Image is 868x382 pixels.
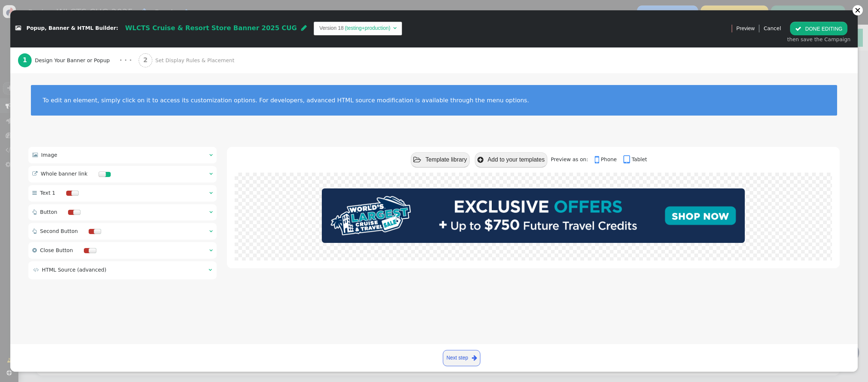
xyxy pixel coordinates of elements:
[595,155,601,165] span: 
[23,56,27,64] b: 1
[32,229,37,234] span: 
[35,57,113,64] span: Design Your Banner or Popup
[143,56,147,64] b: 2
[477,156,483,163] span: 
[40,190,56,196] span: Text 1
[764,25,781,31] a: Cancel
[155,57,237,64] span: Set Display Rules & Placement
[209,171,213,176] span: 
[18,47,139,74] a: 1 Design Your Banner or Popup · · ·
[623,156,647,162] a: Tablet
[736,25,755,32] span: Preview
[209,152,213,158] span: 
[795,26,801,32] span: 
[26,25,118,31] span: Popup, Banner & HTML Builder:
[790,22,847,35] button: DONE EDITING
[736,22,755,35] a: Preview
[209,190,213,195] span: 
[32,248,37,253] span: 
[32,171,38,176] span: 
[40,247,73,253] span: Close Button
[120,55,132,65] div: · · ·
[411,152,470,167] button: Template library
[595,156,622,162] a: Phone
[393,25,396,31] span: 
[139,47,251,74] a: 2 Set Display Rules & Placement
[40,228,78,234] span: Second Button
[623,155,632,165] span: 
[319,24,344,32] td: Version 18
[32,190,37,195] span: 
[413,156,421,163] span: 
[475,152,547,167] button: Add to your templates
[41,152,57,158] span: Image
[787,36,850,43] div: then save the Campaign
[43,97,825,104] div: To edit an element, simply click on it to access its customization options. For developers, advan...
[40,209,57,215] span: Button
[32,209,37,215] span: 
[443,350,480,366] a: Next step
[42,267,106,273] span: HTML Source (advanced)
[33,267,39,272] span: 
[41,171,88,177] span: Whole banner link
[472,353,477,362] span: 
[32,152,38,158] span: 
[209,267,212,272] span: 
[301,25,307,31] span: 
[551,156,593,162] span: Preview as on:
[15,26,21,31] span: 
[209,209,213,215] span: 
[344,24,391,32] td: (testing+production)
[125,24,297,32] span: WLCTS Cruise & Resort Store Banner 2025 CUG
[209,248,213,253] span: 
[209,229,213,234] span: 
